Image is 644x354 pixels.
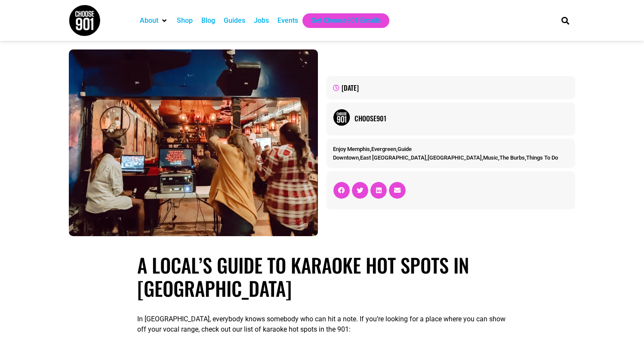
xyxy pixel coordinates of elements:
[558,13,572,28] div: Search
[370,182,387,198] div: Share on linkedin
[254,15,269,26] a: Jobs
[333,146,370,152] a: Enjoy Memphis
[333,154,359,161] a: Downtown
[389,182,405,198] div: Share on email
[201,15,215,26] a: Blog
[333,146,412,152] span: , ,
[333,154,558,161] span: , , , , ,
[140,15,158,26] a: About
[342,83,359,93] time: [DATE]
[136,13,173,28] div: About
[526,154,558,161] a: Things To Do
[354,113,569,123] a: Choose901
[311,15,381,26] a: Get Choose901 Emails
[333,109,350,126] img: Picture of Choose901
[371,146,396,152] a: Evergreen
[483,154,498,161] a: Music
[360,154,426,161] a: East [GEOGRAPHIC_DATA]
[177,15,193,26] a: Shop
[136,13,547,28] nav: Main nav
[137,253,506,300] h1: A Local’s Guide to Karaoke Hot Spots in [GEOGRAPHIC_DATA]
[333,182,350,198] div: Share on facebook
[397,146,412,152] a: Guide
[499,154,525,161] a: The Burbs
[137,314,506,335] p: In [GEOGRAPHIC_DATA], everybody knows somebody who can hit a note. If you’re looking for a place ...
[428,154,482,161] a: [GEOGRAPHIC_DATA]
[224,15,245,26] a: Guides
[352,182,368,198] div: Share on twitter
[277,15,298,26] a: Events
